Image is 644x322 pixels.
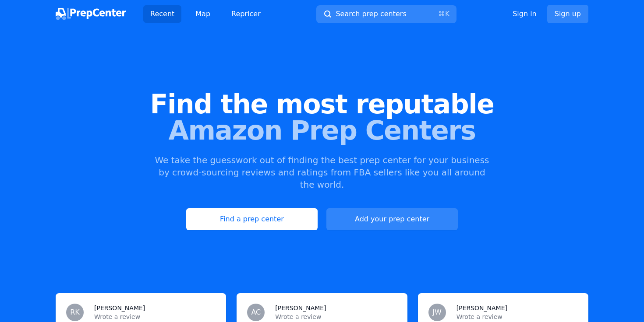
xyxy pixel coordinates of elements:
[547,5,588,23] a: Sign up
[456,304,507,312] h3: [PERSON_NAME]
[445,10,450,18] kbd: K
[14,91,630,117] span: Find the most reputable
[326,208,458,230] a: Add your prep center
[336,9,406,19] span: Search prep centers
[70,309,80,316] span: RK
[224,5,268,23] a: Repricer
[456,312,578,321] p: Wrote a review
[56,8,126,20] img: PrepCenter
[275,304,326,312] h3: [PERSON_NAME]
[513,9,537,19] a: Sign in
[186,208,318,230] a: Find a prep center
[251,309,261,316] span: AC
[275,312,396,321] p: Wrote a review
[14,117,630,143] span: Amazon Prep Centers
[94,312,216,321] p: Wrote a review
[154,154,490,191] p: We take the guesswork out of finding the best prep center for your business by crowd-sourcing rev...
[438,10,445,18] kbd: ⌘
[143,5,181,23] a: Recent
[432,309,442,316] span: JW
[316,5,456,23] button: Search prep centers⌘K
[94,304,145,312] h3: [PERSON_NAME]
[188,5,217,23] a: Map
